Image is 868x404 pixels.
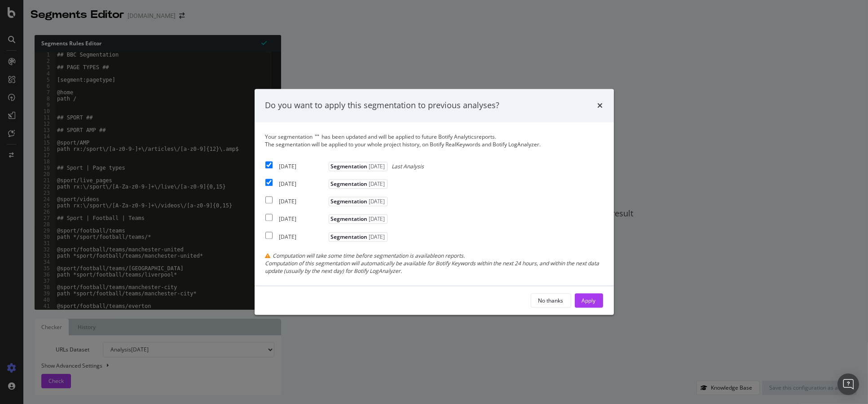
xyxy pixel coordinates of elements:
[538,297,564,304] div: No thanks
[368,198,385,206] span: [DATE]
[582,297,596,304] div: Apply
[279,162,326,170] div: [DATE]
[265,133,603,148] div: Your segmentation has been updated and will be applied to future Botify Analytics reports.
[837,373,859,395] div: Open Intercom Messenger
[329,197,388,206] span: Segmentation
[255,89,614,315] div: modal
[329,180,388,189] span: Segmentation
[575,294,603,308] button: Apply
[598,100,603,111] div: times
[329,162,388,171] span: Segmentation
[368,180,385,188] span: [DATE]
[265,100,500,111] div: Do you want to apply this segmentation to previous analyses?
[329,215,388,224] span: Segmentation
[392,162,424,170] span: Last Analysis
[273,252,465,259] span: Computation will take some time before segmentation is available on reports.
[279,233,326,241] div: [DATE]
[279,198,326,206] div: [DATE]
[329,232,388,242] span: Segmentation
[368,215,385,223] span: [DATE]
[265,259,603,275] div: Computation of this segmentation will automatically be available for Botify Keywords within the n...
[265,141,603,148] div: The segmentation will be applied to your whole project history, on Botify RealKeywords and Botify...
[279,180,326,188] div: [DATE]
[368,233,385,241] span: [DATE]
[531,294,571,308] button: No thanks
[279,215,326,223] div: [DATE]
[368,162,385,170] span: [DATE]
[315,133,320,141] span: " "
